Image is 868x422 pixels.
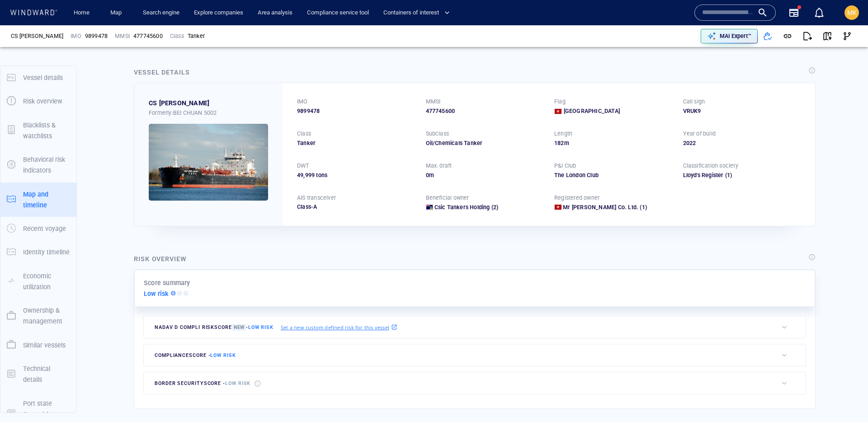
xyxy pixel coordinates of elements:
[0,195,76,203] a: Map and timeline
[380,5,458,21] button: Containers of interest
[426,172,429,178] span: 0
[434,204,490,211] span: Csic Tankers Holding
[210,352,236,358] span: Low risk
[297,194,336,202] p: AIS transceiver
[837,26,857,46] button: Visual Link Analysis
[814,7,825,18] div: Notification center
[720,32,751,40] p: MAI Expert™
[23,305,70,327] p: Ownership & management
[297,171,415,179] div: 49,999 tons
[0,113,76,148] button: Blacklists & watchlists
[67,5,96,21] button: Home
[188,32,205,40] div: Tanker
[248,324,274,330] span: Low risk
[817,26,837,46] button: View on map
[133,32,163,40] div: 477745600
[426,194,469,202] p: Beneficial owner
[23,363,70,385] p: Technical details
[23,340,66,351] p: Similar vessels
[683,98,705,106] p: Call sign
[11,32,63,40] span: CS ZHE JIANG
[0,409,76,418] a: Port state Control & Casualties
[426,139,544,147] div: Oil/Chemicals Tanker
[724,171,801,179] span: (1)
[0,240,76,264] button: Identity timeline
[155,324,274,331] span: Nadav D Compli risk score -
[190,5,247,21] a: Explore companies
[70,5,93,21] a: Home
[254,5,296,21] button: Area analysis
[0,333,76,357] button: Similar vessels
[563,204,638,211] span: Mr Diligence Co. Ltd.
[0,217,76,240] button: Recent voyage
[103,5,132,21] button: Map
[564,140,569,146] span: m
[71,32,81,40] p: IMO
[426,98,441,106] p: MMSI
[170,32,184,40] p: Class
[107,5,128,21] a: Map
[554,140,564,146] span: 182
[23,189,70,211] p: Map and timeline
[281,322,397,332] a: Set a new custom defined risk for this vessel
[564,107,620,115] span: [GEOGRAPHIC_DATA]
[426,130,449,138] p: Subclass
[11,32,63,40] div: CS [PERSON_NAME]
[383,8,450,18] span: Containers of interest
[554,162,576,170] p: P&I Club
[0,148,76,183] button: Behavioral risk indicators
[225,380,250,386] span: Low risk
[23,96,62,107] p: Risk overview
[843,4,861,22] button: MK
[0,299,76,333] button: Ownership & management
[683,130,716,138] p: Year of build
[429,172,434,178] span: m
[297,203,317,210] span: Class-A
[23,247,70,258] p: Identity timeline
[0,357,76,392] button: Technical details
[0,277,76,285] a: Economic utilization
[0,126,76,134] a: Blacklists & watchlists
[0,224,76,233] a: Recent voyage
[149,98,209,108] span: CS ZHE JIANG
[134,253,187,264] div: Risk overview
[0,66,76,89] button: Vessel details
[0,264,76,299] button: Economic utilization
[554,194,599,202] p: Registered owner
[115,32,130,40] p: MMSI
[490,203,499,211] span: (2)
[0,89,76,113] button: Risk overview
[683,171,801,179] div: Lloyd's Register
[23,223,66,234] p: Recent voyage
[554,98,566,106] p: Flag
[155,380,250,386] span: border security score -
[297,139,415,147] div: Tanker
[134,67,190,78] div: Vessel details
[0,73,76,81] a: Vessel details
[0,160,76,169] a: Behavioral risk indicators
[297,98,308,106] p: IMO
[139,5,183,21] a: Search engine
[303,5,373,21] a: Compliance service tool
[683,139,801,147] div: 2022
[0,97,76,105] a: Risk overview
[144,277,190,288] p: Score summary
[683,162,738,170] p: Classification society
[778,26,797,46] button: Get link
[683,171,724,179] div: Lloyd's Register
[683,107,801,115] div: VRUK9
[149,98,209,108] div: CS [PERSON_NAME]
[638,203,647,211] span: (1)
[0,248,76,256] a: Identity timeline
[85,32,108,40] span: 9899478
[149,109,268,117] div: Formerly: BEI CHUAN 5002
[830,381,861,415] iframe: Chat
[554,171,672,179] div: The London Club
[297,162,309,170] p: DWT
[149,124,268,201] img: 61f426040ad2b8492cb7af23_0
[554,130,572,138] p: Length
[701,29,758,43] button: MAI Expert™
